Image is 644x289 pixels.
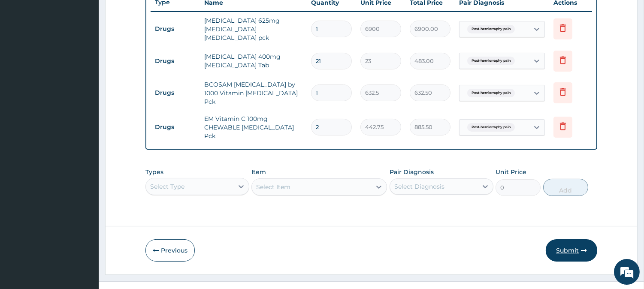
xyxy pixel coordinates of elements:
td: BCOSAM [MEDICAL_DATA] by 1000 Vitamin [MEDICAL_DATA] Pck [200,76,307,110]
span: Post-herniorraphy pain [467,25,515,33]
td: [MEDICAL_DATA] 400mg [MEDICAL_DATA] Tab [200,48,307,74]
span: Post-herniorraphy pain [467,123,515,132]
span: Post-herniorraphy pain [467,57,515,65]
textarea: Type your message and hit 'Enter' [4,196,163,226]
td: EM Vitamin C 100mg CHEWABLE [MEDICAL_DATA] Pck [200,110,307,144]
span: Post-herniorraphy pain [467,89,515,97]
label: Item [251,168,266,176]
div: Chat with us now [45,48,144,59]
label: Unit Price [496,168,526,176]
button: Add [543,179,588,196]
td: [MEDICAL_DATA] 625mg [MEDICAL_DATA] [MEDICAL_DATA] pck [200,12,307,46]
div: Minimize live chat window [141,4,161,25]
label: Types [145,169,163,176]
div: Select Diagnosis [394,182,444,191]
img: d_794563401_company_1708531726252_794563401 [16,43,35,64]
td: Drugs [151,53,200,69]
td: Drugs [151,119,200,135]
label: Pair Diagnosis [390,168,434,176]
span: We're online! [50,89,118,175]
div: Select Type [150,182,184,191]
button: Previous [145,239,195,262]
button: Submit [546,239,597,262]
td: Drugs [151,85,200,101]
td: Drugs [151,21,200,37]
